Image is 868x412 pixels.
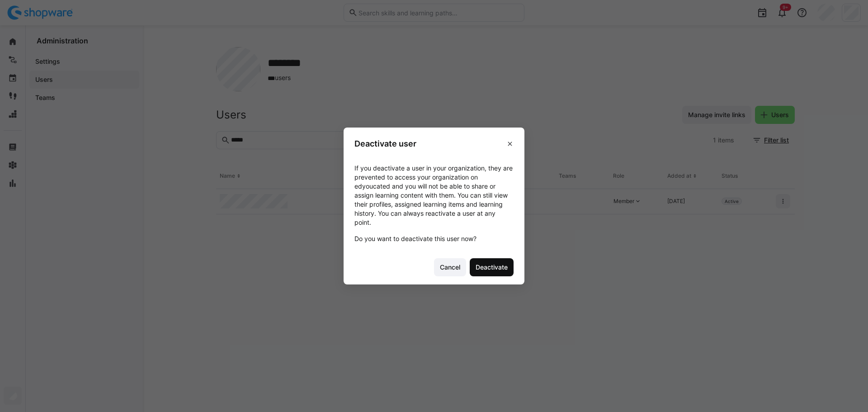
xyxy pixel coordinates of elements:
button: Cancel [434,258,466,276]
span: If you deactivate a user in your organization, they are prevented to access your organization on ... [354,164,514,227]
span: Cancel [439,263,462,272]
span: Do you want to deactivate this user now? [354,234,514,243]
span: Deactivate [474,263,509,272]
button: Deactivate [470,258,514,276]
h3: Deactivate user [354,138,416,149]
